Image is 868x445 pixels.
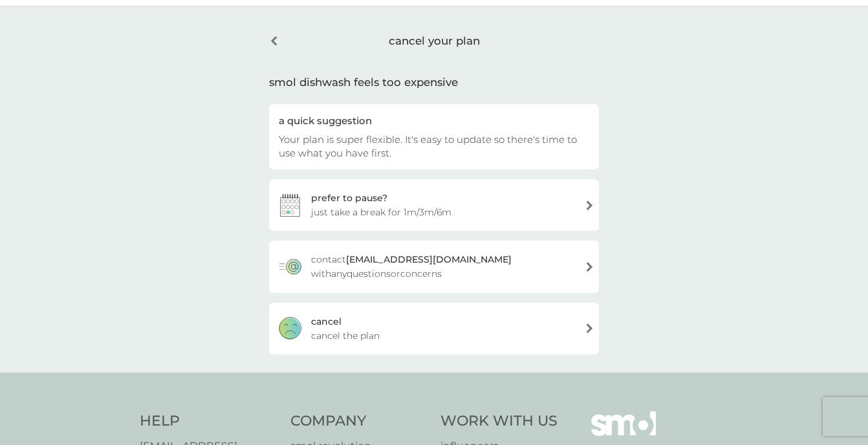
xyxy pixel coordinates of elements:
[269,25,599,58] div: cancel your plan
[311,329,380,343] span: cancel the plan
[311,314,342,329] div: cancel
[311,205,451,219] span: just take a break for 1m/3m/6m
[279,114,589,127] div: a quick suggestion
[140,411,277,431] h4: Help
[290,411,428,431] h4: Company
[311,252,574,281] span: contact with any questions or concerns
[311,191,387,205] div: prefer to pause?
[269,74,599,91] div: smol dishwash feels too expensive
[269,241,599,292] a: contact[EMAIL_ADDRESS][DOMAIN_NAME] withanyquestionsorconcerns
[279,133,577,159] span: Your plan is super flexible. It's easy to update so there's time to use what you have first.
[346,254,512,265] strong: [EMAIL_ADDRESS][DOMAIN_NAME]
[440,411,558,431] h4: Work With Us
